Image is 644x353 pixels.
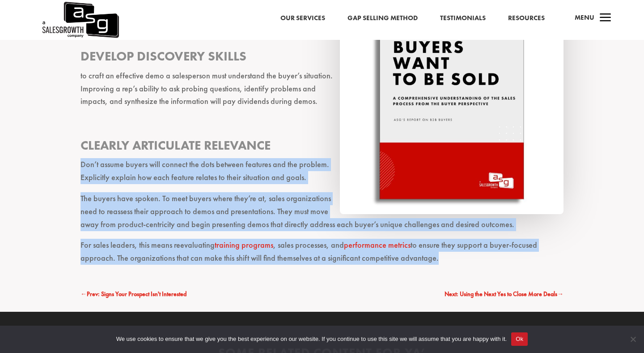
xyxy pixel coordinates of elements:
[445,289,563,300] a: Next: Using the Next Yes to Close More Deals→
[80,158,563,192] p: Don’t assume buyers will connect the dots between features and the problem. Explicitly explain ho...
[511,332,528,346] button: Ok
[80,290,87,298] span: ←
[344,240,411,250] a: performance metrics
[87,290,186,298] span: Prev: Signs Your Prospect Isn't Interested
[80,137,563,158] h3: Clearly articulate relevance
[116,335,507,344] span: We use cookies to ensure that we give you the best experience on our website. If you continue to ...
[445,290,557,298] span: Next: Using the Next Yes to Close More Deals
[508,13,545,24] a: Resources
[575,13,594,22] span: Menu
[557,290,563,298] span: →
[80,69,563,116] p: to craft an effective demo a salesperson must understand the buyer’s situation. Improving a rep’s...
[597,9,614,27] span: a
[80,239,563,265] p: For sales leaders, this means reevaluating , sales processes, and to ensure they support a buyer-...
[80,192,563,239] p: The buyers have spoken. To meet buyers where they’re at, sales organizations need to reassess the...
[80,48,563,69] h3: Develop discovery skills
[215,240,273,250] a: training programs
[280,13,325,24] a: Our Services
[440,13,486,24] a: Testimonials
[80,289,186,300] a: ←Prev: Signs Your Prospect Isn't Interested
[628,335,637,344] span: No
[347,13,418,24] a: Gap Selling Method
